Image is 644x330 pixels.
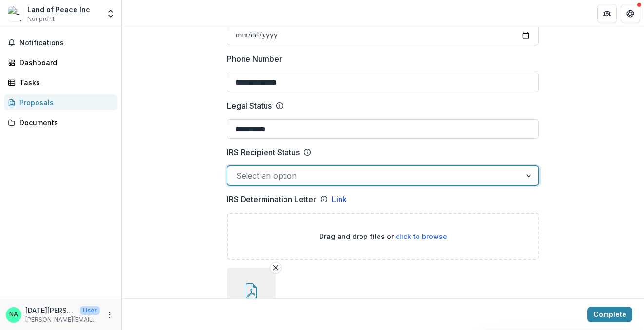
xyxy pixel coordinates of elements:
button: Notifications [4,35,117,51]
img: Land of Peace Inc [8,6,23,21]
div: Tasks [19,77,110,88]
a: Proposals [4,94,117,110]
span: Notifications [19,39,114,47]
div: Dashboard [19,57,110,68]
button: Remove File [270,262,282,274]
a: Tasks [4,74,117,91]
div: Noel Alshomali [9,312,18,318]
p: IRS Recipient Status [227,147,300,158]
span: click to browse [396,232,447,240]
p: User [80,306,100,315]
a: Link [332,193,347,205]
p: Phone Number [227,53,282,65]
button: More [104,309,115,321]
div: Proposals [19,97,110,108]
p: [DATE][PERSON_NAME] [25,305,76,315]
a: Dashboard [4,55,117,71]
div: Documents [19,117,110,128]
a: Documents [4,114,117,130]
div: Land of Peace Inc [27,4,90,15]
button: Complete [587,307,632,322]
span: Nonprofit [27,15,55,23]
p: Drag and drop files or [319,231,447,241]
button: Partners [597,4,617,23]
p: Legal Status [227,100,272,111]
button: Get Help [621,4,640,23]
p: [PERSON_NAME][EMAIL_ADDRESS][DOMAIN_NAME] [25,315,100,324]
button: Open entity switcher [104,4,117,23]
p: IRS Determination Letter [227,193,316,205]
